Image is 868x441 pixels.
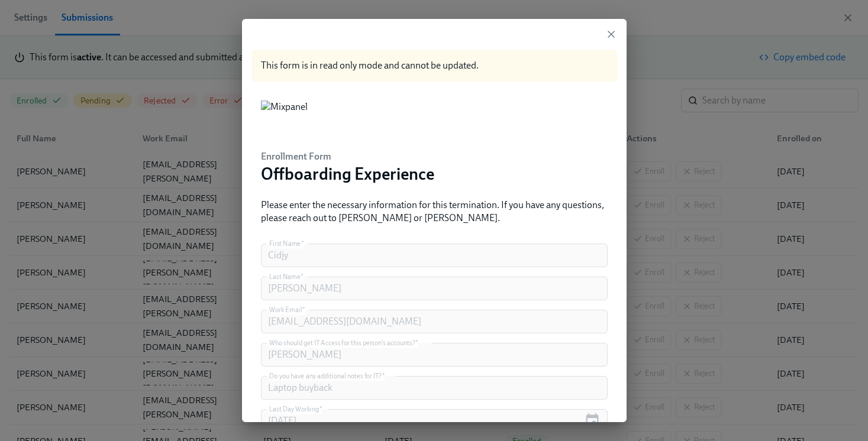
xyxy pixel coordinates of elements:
[251,50,617,82] div: This form is in read only mode and cannot be updated.
[261,199,608,225] p: Please enter the necessary information for this termination. If you have any questions, please re...
[261,150,434,163] h6: Enrollment Form
[261,163,434,184] h3: Offboarding Experience
[261,100,308,136] img: Mixpanel
[261,409,580,433] input: MM/DD/YYYY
